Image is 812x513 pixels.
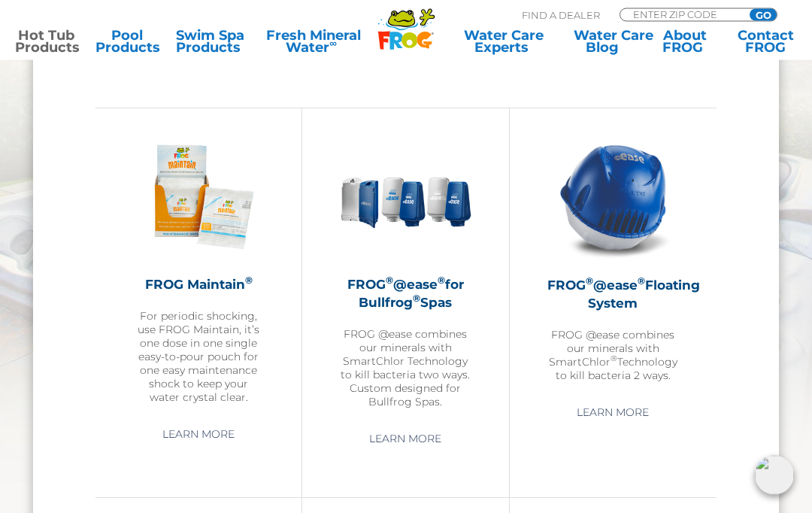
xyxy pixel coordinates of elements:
sup: ∞ [329,37,337,49]
input: GO [750,9,777,21]
h2: FROG @ease Floating System [547,277,679,313]
sup: ® [638,276,645,287]
p: FROG @ease combines our minerals with SmartChlor Technology to kill bacteria 2 ways. [547,329,679,383]
a: ContactFROG [735,29,797,53]
sup: ® [611,354,617,364]
h2: FROG Maintain [133,276,264,294]
a: FROG®@ease®Floating SystemFROG @ease combines our minerals with SmartChlor®Technology to kill bac... [547,132,679,382]
a: Swim SpaProducts [176,29,238,53]
img: Frog_Maintain_Hero-2-v2-300x300.png [133,132,264,263]
img: hot-tub-product-atease-system-300x300.png [547,132,679,263]
a: Learn More [145,421,252,448]
a: Water CareBlog [574,29,636,53]
a: Learn More [352,426,459,453]
a: FROG®@ease®for Bullfrog®SpasFROG @ease combines our minerals with SmartChlor Technology to kill b... [340,132,471,408]
p: Find A Dealer [522,8,600,22]
a: AboutFROG [654,29,717,53]
h2: FROG @ease for Bullfrog Spas [340,276,471,312]
a: Water CareExperts [453,29,556,53]
sup: ® [386,275,393,287]
sup: ® [413,293,420,305]
a: FROG Maintain®For periodic shocking, use FROG Maintain, it’s one dose in one single easy-to-pour ... [133,132,264,404]
sup: ® [586,276,593,287]
img: openIcon [755,456,794,495]
a: PoolProducts [95,29,158,53]
a: Learn More [559,399,666,426]
input: Zip Code Form [632,9,733,20]
a: Fresh MineralWater∞ [256,29,371,53]
p: FROG @ease combines our minerals with SmartChlor Technology to kill bacteria two ways. Custom des... [340,328,471,409]
p: For periodic shocking, use FROG Maintain, it’s one dose in one single easy-to-pour pouch for one ... [133,310,264,405]
a: Hot TubProducts [15,29,77,53]
img: bullfrog-product-hero-300x300.png [340,132,471,263]
sup: ® [245,275,253,287]
sup: ® [438,275,445,287]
